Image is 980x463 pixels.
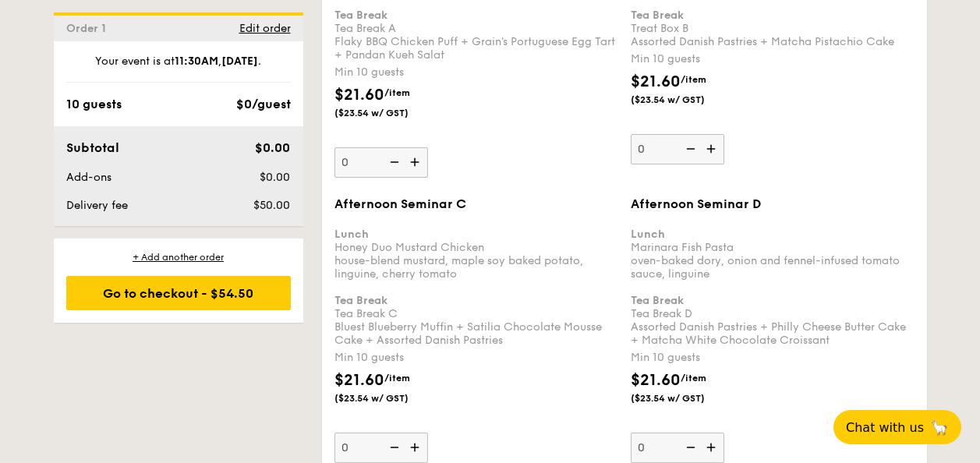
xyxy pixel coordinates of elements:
div: Go to checkout - $54.50 [66,276,291,310]
span: Afternoon Seminar D [631,196,761,211]
span: /item [681,373,706,383]
b: Lunch [631,228,665,241]
img: icon-reduce.1d2dbef1.svg [678,134,701,164]
b: Tea Break [334,294,387,307]
div: $0/guest [236,95,291,114]
b: Lunch [334,228,369,241]
button: Chat with us🦙 [833,410,961,444]
span: ($23.54 w/ GST) [631,94,737,106]
span: ($23.54 w/ GST) [334,107,440,119]
span: Chat with us [846,420,924,435]
span: Afternoon Seminar C [334,196,466,211]
div: Your event is at , . [66,54,291,83]
div: Min 10 guests [334,65,618,80]
span: $21.60 [334,86,384,104]
input: Afternoon Seminar CLunchHoney Duo Mustard Chickenhouse-blend mustard, maple soy baked potato, lin... [334,433,428,463]
span: Delivery fee [66,199,128,212]
div: Min 10 guests [334,350,618,366]
b: Tea Break [334,9,387,22]
img: icon-reduce.1d2dbef1.svg [381,147,405,177]
span: Edit order [239,22,291,35]
span: $21.60 [631,72,681,91]
b: Tea Break [631,294,684,307]
input: Tuscan Garlic Cream White Fishsanshoku steamed rice, traditional garlic cream sauce, sundried tom... [631,134,724,164]
span: Subtotal [66,140,119,155]
div: Min 10 guests [631,51,915,67]
div: Min 10 guests [631,350,915,366]
span: /item [681,74,706,85]
span: ($23.54 w/ GST) [334,392,440,405]
div: 10 guests [66,95,122,114]
span: $0.00 [255,140,290,155]
input: Afternoon Seminar DLunchMarinara Fish Pastaoven-baked dory, onion and fennel-infused tomato sauce... [631,433,724,463]
img: icon-add.58712e84.svg [405,433,428,462]
span: $0.00 [260,171,290,184]
div: Honey Duo Mustard Chicken house-blend mustard, maple soy baked potato, linguine, cherry tomato Te... [334,214,618,347]
b: Tea Break [631,9,684,22]
span: /item [384,87,410,98]
img: icon-reduce.1d2dbef1.svg [381,433,405,462]
span: $50.00 [253,199,290,212]
span: $21.60 [631,371,681,390]
span: 🦙 [930,419,949,436]
img: icon-reduce.1d2dbef1.svg [678,433,701,462]
div: + Add another order [66,251,291,263]
img: icon-add.58712e84.svg [701,134,724,164]
span: /item [384,373,410,383]
input: Grilled Farm Fresh Agliosuper-garlicfied oil, slow baked cherry tomatoes, Indian inspired cajun c... [334,147,428,178]
img: icon-add.58712e84.svg [405,147,428,177]
div: Marinara Fish Pasta oven-baked dory, onion and fennel-infused tomato sauce, linguine Tea Break D ... [631,214,915,347]
strong: [DATE] [221,55,258,68]
strong: 11:30AM [175,55,218,68]
span: Add-ons [66,171,111,184]
span: ($23.54 w/ GST) [631,392,737,405]
img: icon-add.58712e84.svg [701,433,724,462]
span: $21.60 [334,371,384,390]
span: Order 1 [66,22,112,35]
